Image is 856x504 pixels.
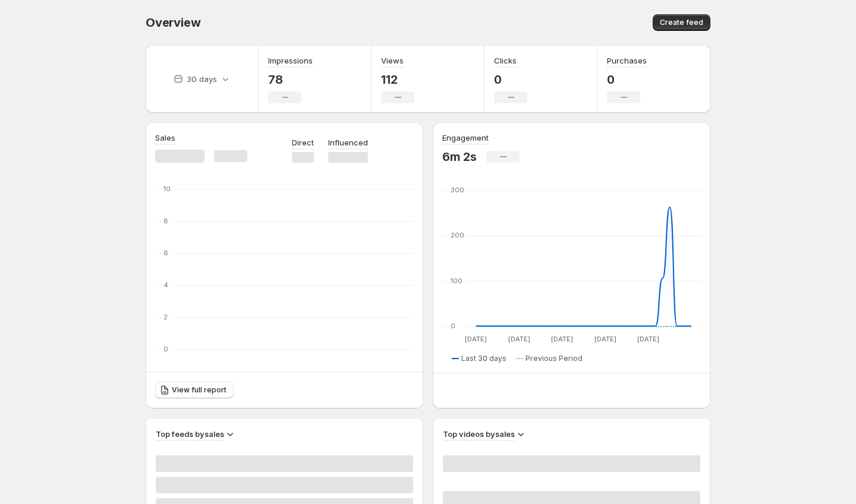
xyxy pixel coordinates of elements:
text: 0 [163,345,168,353]
text: [DATE] [508,335,530,343]
p: Direct [292,137,314,148]
text: 10 [163,185,171,193]
text: [DATE] [637,335,659,343]
h3: Clicks [494,55,517,66]
h3: Purchases [607,55,647,66]
text: 2 [163,313,168,321]
p: 6m 2s [442,150,477,164]
h3: Top feeds by sales [156,428,224,440]
span: Create feed [660,18,703,27]
button: Create feed [653,14,710,31]
p: 78 [268,72,313,87]
text: [DATE] [465,335,487,343]
text: 4 [163,281,168,289]
text: 100 [451,277,462,285]
span: Overview [146,15,200,30]
a: View full report [155,382,234,398]
text: [DATE] [551,335,573,343]
h3: Impressions [268,55,313,66]
p: 30 days [187,73,217,85]
text: 300 [451,186,464,194]
p: Influenced [328,137,368,148]
h3: Top videos by sales [443,428,515,440]
span: View full report [172,385,226,395]
p: 112 [381,72,414,87]
text: [DATE] [594,335,616,343]
h3: Views [381,55,404,66]
h3: Engagement [442,132,489,144]
text: 0 [451,322,455,330]
h3: Sales [155,132,175,144]
span: Last 30 days [461,354,506,363]
text: 200 [451,231,464,239]
text: 6 [163,249,168,257]
span: Previous Period [525,354,583,363]
p: 0 [607,72,647,87]
text: 8 [163,217,168,225]
p: 0 [494,72,527,87]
